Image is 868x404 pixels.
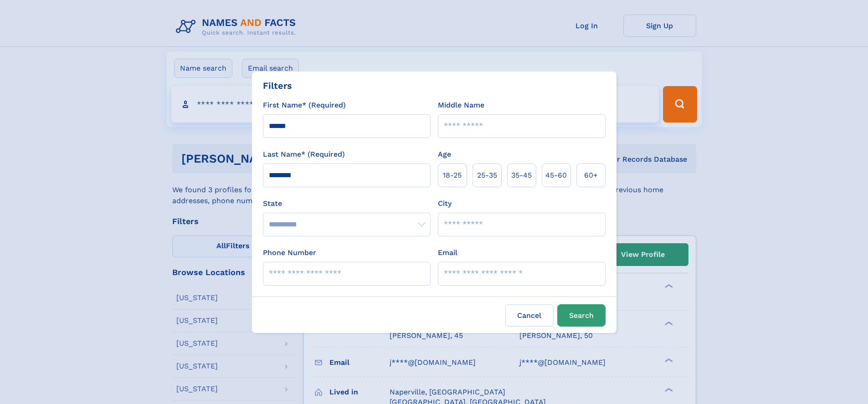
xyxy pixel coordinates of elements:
[438,198,452,209] label: City
[545,170,567,181] span: 45‑60
[263,247,316,258] label: Phone Number
[263,149,345,160] label: Last Name* (Required)
[438,247,457,258] label: Email
[263,79,292,92] div: Filters
[438,100,484,111] label: Middle Name
[511,170,532,181] span: 35‑45
[443,170,462,181] span: 18‑25
[557,304,606,327] button: Search
[263,198,431,209] label: State
[505,304,554,327] label: Cancel
[584,170,598,181] span: 60+
[263,100,346,111] label: First Name* (Required)
[477,170,497,181] span: 25‑35
[438,149,451,160] label: Age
